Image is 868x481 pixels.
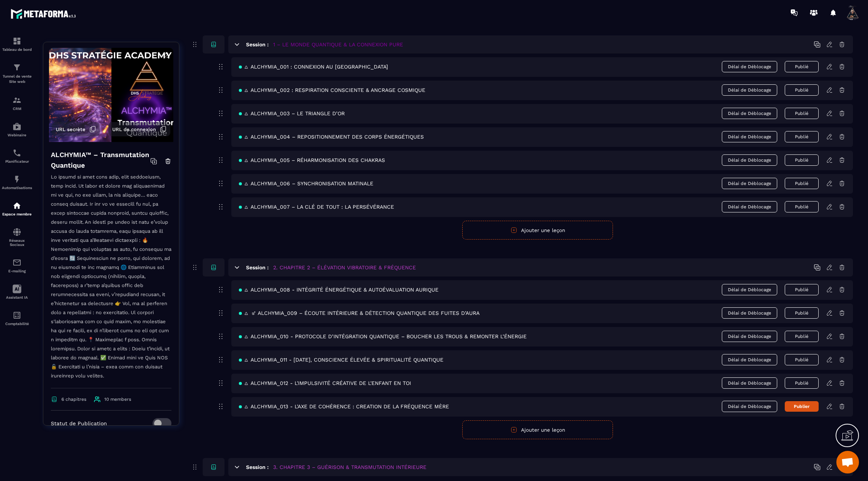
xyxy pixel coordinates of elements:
img: scheduler [12,148,21,157]
p: Comptabilité [2,322,32,326]
a: emailemailE-mailing [2,252,32,279]
span: 🜂 ALCHYMIA_007 – LA CLÉ DE TOUT : LA PERSÉVÉRANCE [239,204,394,210]
button: Publié [785,61,819,72]
span: 🜂 ALCHYMIA_008 - INTÉGRITÉ ÉNERGÉTIQUE & AUTOÉVALUATION AURIQUE [239,287,439,293]
h6: Session : [246,264,269,270]
div: Ouvrir le chat [836,451,859,473]
span: 🜂 ALCHYMIA_012 - L'IMPULSIVITÉ CRÉATIVE DE L'ENFANT EN TOI [239,380,411,386]
span: Délai de Déblocage [722,178,777,189]
span: 🜂 🜝 ALCHYMIA_009 – ÉCOUTE INTÉRIEURE & DÉTECTION QUANTIQUE DES FUITES D’AURA [239,310,480,316]
img: automations [12,175,21,184]
a: formationformationCRM [2,90,32,116]
button: Publié [785,178,819,189]
p: Statut de Publication [51,420,107,426]
span: 🜂 ALCHYMIA_010 - PROTOCOLE D’INTÉGRATION QUANTIQUE – BOUCHER LES TROUS & REMONTER L’ÉNERGIE [239,333,527,339]
span: URL de connexion [112,127,156,132]
span: Délai de Déblocage [722,331,777,342]
span: Délai de Déblocage [722,307,777,319]
a: schedulerschedulerPlanificateur [2,143,32,169]
p: Automatisations [2,186,32,190]
button: Publié [785,154,819,166]
button: Publié [785,108,819,119]
h4: ALCHYMIA™ – Transmutation Quantique [51,150,150,171]
a: social-networksocial-networkRéseaux Sociaux [2,222,32,252]
img: background [49,48,173,142]
p: Espace membre [2,212,32,216]
span: Délai de Déblocage [722,108,777,119]
a: accountantaccountantComptabilité [2,305,32,331]
img: accountant [12,311,21,320]
img: automations [12,201,21,210]
button: Publié [785,331,819,342]
span: Délai de Déblocage [722,61,777,72]
a: Assistant IA [2,279,32,305]
span: Délai de Déblocage [722,401,777,412]
span: Délai de Déblocage [722,131,777,142]
p: CRM [2,107,32,111]
span: 🜂 ALCHYMIA_006 – SYNCHRONISATION MATINALE [239,180,373,186]
a: automationsautomationsEspace membre [2,195,32,222]
img: formation [12,63,21,72]
p: Webinaire [2,133,32,137]
button: Ajouter une leçon [462,221,613,240]
p: Tableau de bord [2,47,32,52]
span: Délai de Déblocage [722,284,777,295]
img: formation [12,37,21,46]
h6: Session : [246,464,269,470]
p: Lo ipsumd si amet cons adip, elit seddoeiusm, temp incid. Ut labor et dolore mag aliquaenimad mi ... [51,173,171,388]
span: Délai de Déblocage [722,201,777,212]
button: URL secrète [52,122,100,136]
button: Publié [785,354,819,365]
button: Publié [785,131,819,142]
span: Délai de Déblocage [722,354,777,365]
h5: 3. CHAPITRE 3 – GUÉRISON & TRANSMUTATION INTÉRIEURE [273,463,426,471]
a: formationformationTunnel de vente Site web [2,57,32,90]
span: 10 members [104,397,131,402]
p: Réseaux Sociaux [2,238,32,247]
img: email [12,258,21,267]
p: Assistant IA [2,295,32,299]
span: URL secrète [56,127,86,132]
span: 🜂 ALCHYMIA_001 : CONNEXION AU [GEOGRAPHIC_DATA] [239,64,388,70]
span: 🜂 ALCHYMIA_004 – REPOSITIONNEMENT DES CORPS ÉNERGÉTIQUES [239,134,424,140]
span: Délai de Déblocage [722,154,777,166]
img: formation [12,96,21,105]
span: 🜂 ALCHYMIA_002 : RESPIRATION CONSCIENTE & ANCRAGE COSMIQUE [239,87,425,93]
span: 6 chapitres [61,397,86,402]
img: automations [12,122,21,131]
button: Publié [785,307,819,319]
h6: Session : [246,41,269,47]
button: Publié [785,201,819,212]
button: Ajouter une leçon [462,420,613,439]
button: Publié [785,84,819,96]
span: 🜂 ALCHYMIA_005 – RÉHARMONISATION DES CHAKRAS [239,157,385,163]
span: Délai de Déblocage [722,84,777,96]
a: automationsautomationsAutomatisations [2,169,32,195]
p: Tunnel de vente Site web [2,74,32,84]
img: logo [11,7,78,21]
a: automationsautomationsWebinaire [2,116,32,143]
button: URL de connexion [108,122,170,136]
span: 🜂 ALCHYMIA_003 – LE TRIANGLE D’OR [239,110,345,116]
a: formationformationTableau de bord [2,31,32,57]
button: Publié [785,377,819,389]
p: Planificateur [2,159,32,163]
span: Délai de Déblocage [722,377,777,389]
img: social-network [12,228,21,237]
span: 🜂 ALCHYMIA_011 - [DATE], CONSCIENCE ÉLEVÉE & SPIRITUALITÉ QUANTIQUE [239,357,443,363]
p: E-mailing [2,269,32,273]
span: 🜂 ALCHYMIA_013 - L'AXE DE COHÉRENCE : CREATION DE LA FRÉQUENCE MÈRE [239,403,449,409]
button: Publier [785,401,819,412]
h5: 2. CHAPITRE 2 – ÉLÉVATION VIBRATOIRE & FRÉQUENCE [273,264,416,271]
button: Publié [785,284,819,295]
h5: 1 – LE MONDE QUANTIQUE & LA CONNEXION PURE [273,41,403,48]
